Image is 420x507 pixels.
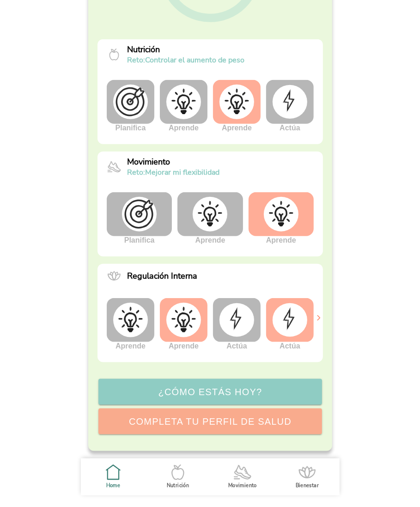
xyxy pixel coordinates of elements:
[160,298,207,350] div: Aprende
[248,192,313,244] div: Aprende
[98,409,322,434] ion-button: Completa tu perfil de salud
[98,379,322,405] ion-button: ¿Cómo estás hoy?
[160,80,207,132] div: Aprende
[266,80,314,132] div: Actúa
[228,482,257,489] ion-label: Movimiento
[166,482,189,489] ion-label: Nutrición
[106,482,120,489] ion-label: Home
[127,156,219,167] p: Movimiento
[127,44,244,55] p: Nutrición
[127,270,197,281] p: Regulación Interna
[107,80,154,132] div: Planifica
[213,298,261,350] div: Actúa
[266,298,314,350] div: Actúa
[127,167,219,177] p: Mejorar mi flexibilidad
[177,192,243,244] div: Aprende
[107,192,172,244] div: Planifica
[127,55,244,65] p: Controlar el aumento de peso
[213,80,261,132] div: Aprende
[127,167,145,177] span: reto:
[295,482,318,489] ion-label: Bienestar
[107,298,154,350] div: Aprende
[127,55,145,65] span: reto:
